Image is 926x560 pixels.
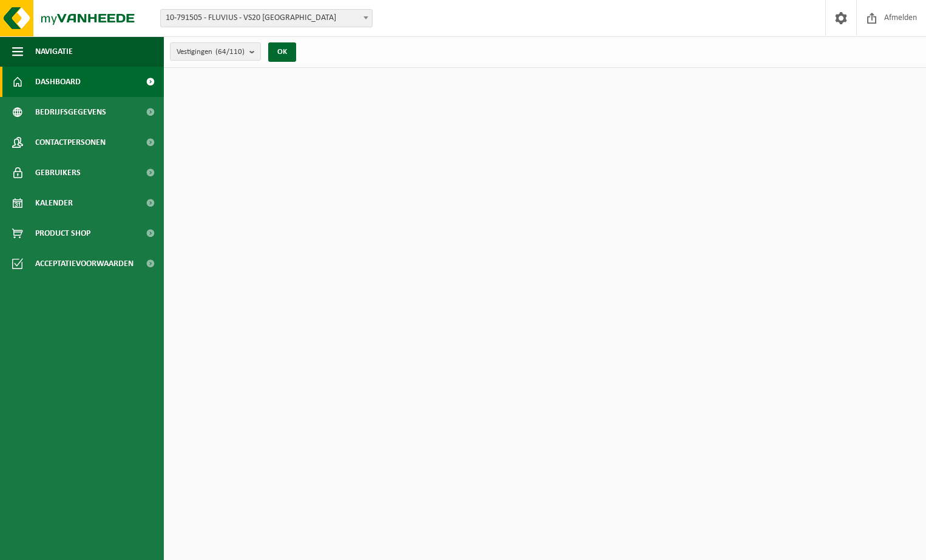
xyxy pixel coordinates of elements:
span: Navigatie [35,36,73,67]
button: OK [268,42,296,62]
span: 10-791505 - FLUVIUS - VS20 ANTWERPEN [161,10,372,27]
span: Contactpersonen [35,127,106,158]
span: 10-791505 - FLUVIUS - VS20 ANTWERPEN [160,9,373,27]
button: Vestigingen(64/110) [170,42,261,61]
count: (64/110) [215,48,245,56]
span: Acceptatievoorwaarden [35,248,133,279]
span: Product Shop [35,218,90,248]
span: Bedrijfsgegevens [35,97,106,127]
span: Vestigingen [177,43,245,61]
span: Gebruikers [35,158,81,188]
span: Dashboard [35,67,81,97]
span: Kalender [35,188,73,218]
